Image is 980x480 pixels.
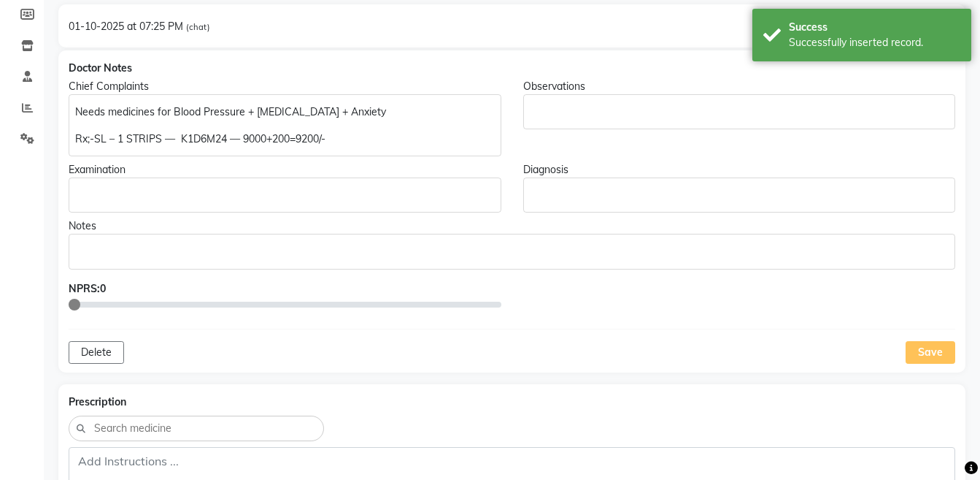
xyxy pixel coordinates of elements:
[69,94,501,156] div: Rich Text Editor, main
[523,79,956,94] div: Observations
[69,162,501,178] div: Examination
[100,282,106,295] span: 0
[69,395,955,410] div: Prescription
[789,20,960,35] div: Success
[69,341,124,364] button: Delete
[69,234,955,269] div: Rich Text Editor, main
[69,79,501,94] div: Chief Complaints
[93,420,316,437] input: Search medicine
[523,178,956,213] div: Rich Text Editor, main
[523,94,956,129] div: Rich Text Editor, main
[127,20,183,33] span: at 07:25 PM
[789,35,960,50] div: Successfully inserted record.
[69,20,124,33] span: 01-10-2025
[69,218,955,234] div: Notes
[186,22,210,32] span: (chat)
[69,178,501,213] div: Rich Text Editor, main
[75,104,494,120] p: Needs medicines for Blood Pressure + [MEDICAL_DATA] + Anxiety
[69,61,955,76] div: Doctor Notes
[75,132,494,147] p: Rx;-SL – 1 STRIPS — K1D6M24 — 9000+200=9200/-
[523,162,956,178] div: Diagnosis
[69,281,501,297] div: NPRS:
